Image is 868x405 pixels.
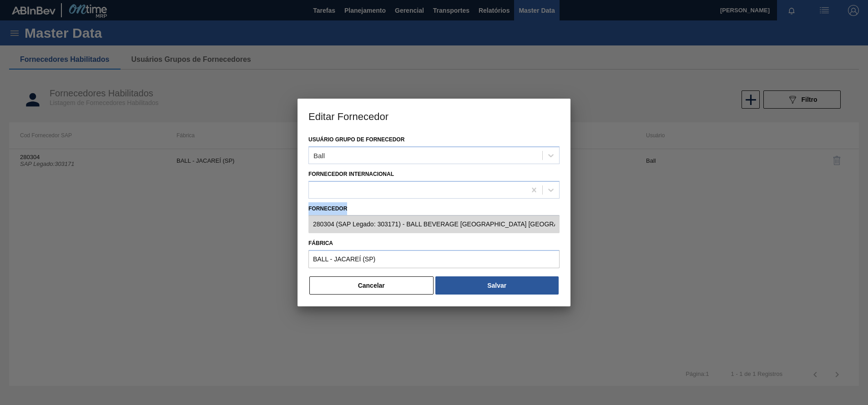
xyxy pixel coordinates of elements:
[308,202,560,215] label: Fornecedor
[308,136,404,143] label: Usuário Grupo de Fornecedor
[308,237,560,250] label: Fábrica
[435,276,559,295] button: Salvar
[313,151,325,159] div: Ball
[309,276,434,295] button: Cancelar
[308,171,394,177] label: Fornecedor Internacional
[298,99,570,133] h3: Editar Fornecedor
